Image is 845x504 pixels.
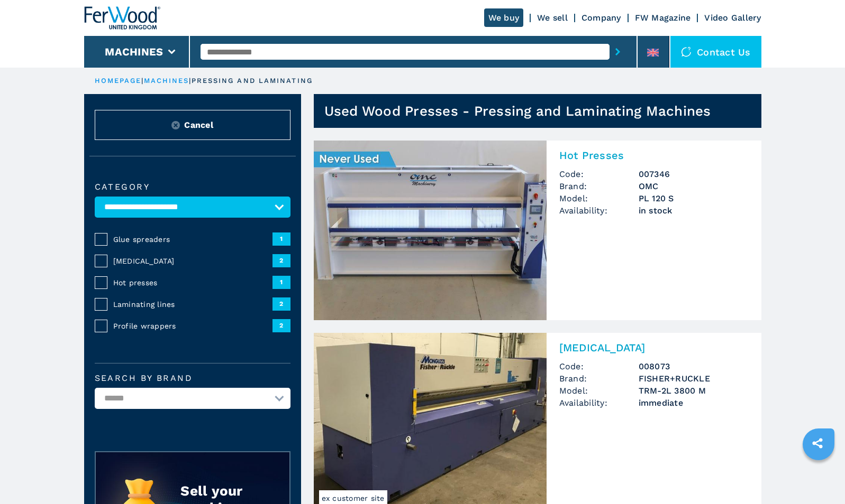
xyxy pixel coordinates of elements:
span: Code: [559,168,639,180]
p: pressing and laminating [192,76,313,86]
h2: Hot Presses [559,149,749,162]
a: HOMEPAGE [95,77,142,85]
span: 2 [272,319,290,332]
a: Video Gallery [704,13,761,23]
div: Contact us [670,36,761,68]
span: Model: [559,385,639,397]
span: 1 [272,276,290,288]
span: in stock [639,204,749,217]
span: Hot presses [113,277,272,288]
span: Laminating lines [113,299,272,310]
span: Model: [559,192,639,204]
span: Cancel [184,119,213,131]
span: | [189,77,191,85]
img: Contact us [681,46,692,57]
a: machines [144,77,189,85]
span: | [141,77,143,85]
span: 1 [272,232,290,245]
iframe: Chat [800,456,837,496]
img: Hot Presses OMC PL 120 S [314,141,547,320]
h3: TRM-2L 3800 M [639,385,749,397]
a: Hot Presses OMC PL 120 SHot PressesCode:007346Brand:OMCModel:PL 120 SAvailability:in stock [314,141,761,320]
span: [MEDICAL_DATA] [113,256,272,266]
h3: PL 120 S [639,192,749,204]
a: We sell [537,13,568,23]
span: Availability: [559,397,639,409]
span: Glue spreaders [113,234,272,245]
a: sharethis [804,430,831,456]
img: Ferwood [84,6,160,30]
span: Code: [559,360,639,372]
span: Brand: [559,180,639,192]
span: 2 [272,297,290,310]
a: FW Magazine [635,13,691,23]
a: Company [581,13,621,23]
h3: FISHER+RUCKLE [639,372,749,385]
span: immediate [639,397,749,409]
h2: [MEDICAL_DATA] [559,341,749,354]
span: Availability: [559,204,639,217]
button: ResetCancel [95,110,290,140]
h3: OMC [639,180,749,192]
h3: 008073 [639,360,749,372]
span: Brand: [559,372,639,385]
h3: 007346 [639,168,749,180]
span: Profile wrappers [113,321,272,331]
img: Reset [171,121,180,129]
label: Category [95,183,290,191]
button: submit-button [610,40,626,64]
h1: Used Wood Presses - Pressing and Laminating Machines [324,102,711,119]
button: Machines [105,45,163,58]
label: Search by brand [95,374,290,382]
a: We buy [484,8,524,27]
span: 2 [272,254,290,267]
